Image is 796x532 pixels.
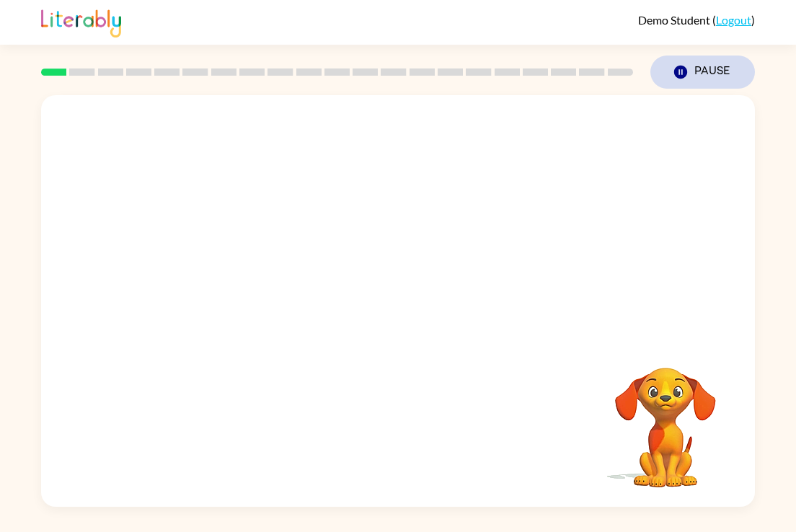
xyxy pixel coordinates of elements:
button: Pause [650,56,755,89]
img: Literably [41,6,121,37]
div: ( ) [638,13,755,27]
span: Demo Student [638,13,712,27]
a: Logout [716,13,751,27]
video: Your browser must support playing .mp4 files to use Literably. Please try using another browser. [593,345,738,489]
